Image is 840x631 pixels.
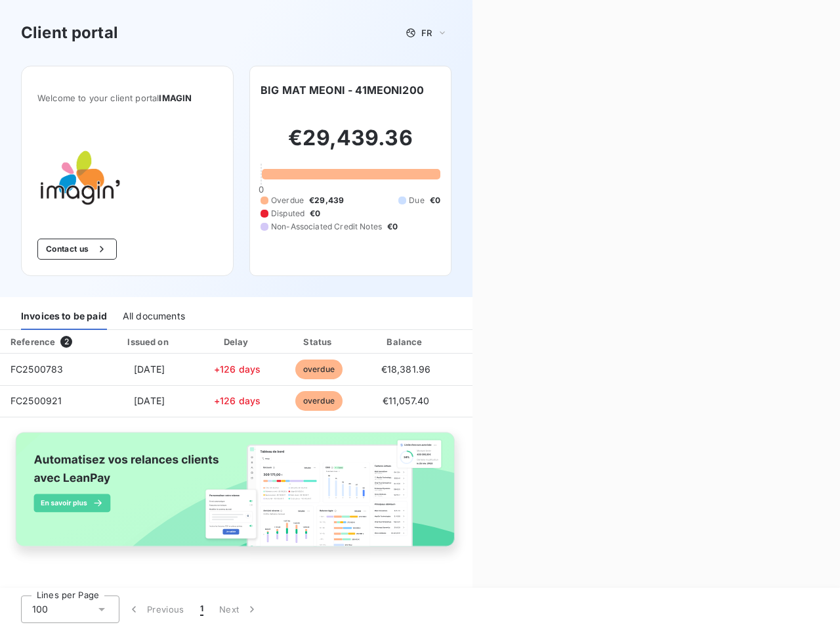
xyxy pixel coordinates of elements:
[60,336,72,348] span: 2
[409,195,424,206] span: Due
[261,125,440,164] h2: €29,439.36
[453,335,520,348] div: PDF
[37,135,121,218] img: Company logo
[271,208,304,220] span: Disputed
[295,391,343,411] span: overdue
[32,603,48,616] span: 100
[10,363,63,375] span: FC2500783
[387,221,398,233] span: €0
[37,93,217,103] span: Welcome to your client portal
[200,603,203,616] span: 1
[261,82,424,98] h6: BIG MAT MEONI - 41MEONI200
[421,28,432,38] span: FR
[430,195,440,206] span: €0
[271,195,304,206] span: Overdue
[214,363,261,375] span: +126 days
[280,335,358,348] div: Status
[134,395,165,406] span: [DATE]
[310,208,320,220] span: €0
[295,360,343,379] span: overdue
[21,21,118,45] h3: Client portal
[5,425,467,566] img: banner
[214,395,261,406] span: +126 days
[119,596,192,623] button: Previous
[10,337,55,347] div: Reference
[363,335,448,348] div: Balance
[10,395,62,406] span: FC2500921
[200,335,275,348] div: Delay
[381,363,431,375] span: €18,381.96
[104,335,194,348] div: Issued on
[192,596,211,623] button: 1
[309,195,344,206] span: €29,439
[123,302,185,330] div: All documents
[271,221,382,233] span: Non-Associated Credit Notes
[211,596,266,623] button: Next
[37,239,117,260] button: Contact us
[134,363,165,375] span: [DATE]
[383,395,430,406] span: €11,057.40
[259,184,264,195] span: 0
[159,93,192,103] span: IMAGIN
[21,302,107,330] div: Invoices to be paid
